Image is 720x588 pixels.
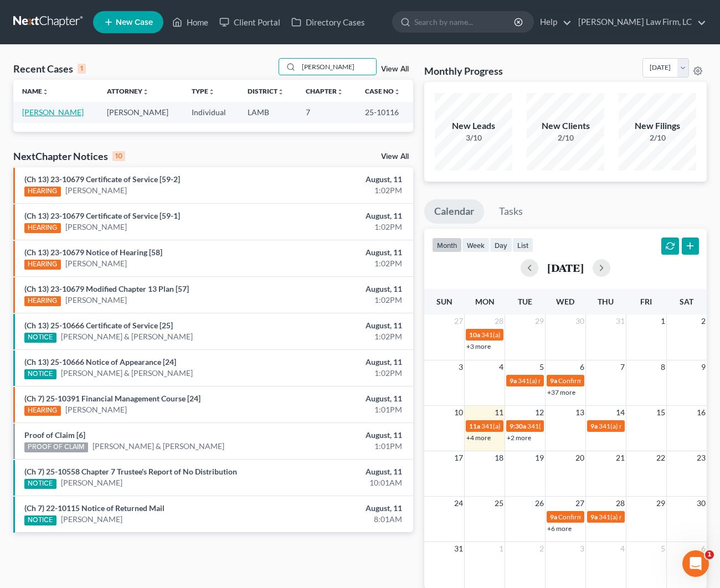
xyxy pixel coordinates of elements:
[619,360,626,374] span: 7
[512,238,533,252] button: list
[527,120,604,132] div: New Clients
[696,451,707,465] span: 23
[61,477,122,488] a: [PERSON_NAME]
[619,542,626,555] span: 4
[498,360,505,374] span: 4
[590,513,598,521] span: 9a
[24,260,61,270] div: HEARING
[579,542,585,555] span: 3
[682,550,709,577] iframe: Intercom live chat
[534,406,545,419] span: 12
[65,404,127,415] a: [PERSON_NAME]
[239,102,297,122] td: LAMB
[284,368,402,379] div: 1:02PM
[424,64,503,78] h3: Monthly Progress
[640,297,652,306] span: Fri
[550,513,557,521] span: 9a
[547,388,575,396] a: +37 more
[466,342,491,350] a: +3 more
[700,314,707,328] span: 2
[24,187,61,197] div: HEARING
[538,360,545,374] span: 5
[414,12,516,32] input: Search by name...
[24,284,189,293] a: (Ch 13) 23-10679 Modified Chapter 13 Plan [57]
[248,87,284,95] a: Districtunfold_more
[655,451,666,465] span: 22
[24,369,56,379] div: NOTICE
[65,295,127,306] a: [PERSON_NAME]
[436,297,452,306] span: Sun
[489,199,533,224] a: Tasks
[284,320,402,331] div: August, 11
[558,376,684,385] span: Confirmation hearing for [PERSON_NAME]
[590,422,598,430] span: 9a
[696,497,707,510] span: 30
[61,514,122,525] a: [PERSON_NAME]
[619,120,696,132] div: New Filings
[61,331,193,342] a: [PERSON_NAME] & [PERSON_NAME]
[13,62,86,75] div: Recent Cases
[599,513,706,521] span: 341(a) meeting for [PERSON_NAME]
[579,360,585,374] span: 6
[24,467,237,476] a: (Ch 7) 25-10558 Chapter 7 Trustee's Report of No Distribution
[24,406,61,416] div: HEARING
[462,238,490,252] button: week
[208,89,215,95] i: unfold_more
[284,441,402,452] div: 1:01PM
[284,466,402,477] div: August, 11
[24,479,56,489] div: NOTICE
[284,393,402,404] div: August, 11
[481,331,588,339] span: 341(a) meeting for [PERSON_NAME]
[534,314,545,328] span: 29
[453,542,464,555] span: 31
[306,87,343,95] a: Chapterunfold_more
[599,422,706,430] span: 341(a) meeting for [PERSON_NAME]
[660,314,666,328] span: 1
[24,211,180,220] a: (Ch 13) 23-10679 Certificate of Service [59-1]
[299,59,376,75] input: Search by name...
[365,87,400,95] a: Case Nounfold_more
[24,247,162,257] a: (Ch 13) 23-10679 Notice of Hearing [58]
[493,497,505,510] span: 25
[435,132,512,143] div: 3/10
[534,12,572,32] a: Help
[214,12,286,32] a: Client Portal
[284,430,402,441] div: August, 11
[507,434,531,442] a: +2 more
[574,497,585,510] span: 27
[680,297,693,306] span: Sat
[107,87,149,95] a: Attorneyunfold_more
[615,406,626,419] span: 14
[493,451,505,465] span: 18
[469,331,480,339] span: 10a
[24,333,56,343] div: NOTICE
[534,497,545,510] span: 26
[615,451,626,465] span: 21
[22,107,84,117] a: [PERSON_NAME]
[24,430,85,440] a: Proof of Claim [6]
[13,149,125,163] div: NextChapter Notices
[337,89,343,95] i: unfold_more
[42,89,49,95] i: unfold_more
[78,64,86,74] div: 1
[547,262,584,274] h2: [DATE]
[381,65,409,73] a: View All
[24,442,88,452] div: PROOF OF CLAIM
[284,283,402,295] div: August, 11
[284,295,402,306] div: 1:02PM
[394,89,400,95] i: unfold_more
[284,174,402,185] div: August, 11
[453,451,464,465] span: 17
[466,434,491,442] a: +4 more
[490,238,512,252] button: day
[510,376,517,385] span: 9a
[284,503,402,514] div: August, 11
[432,238,462,252] button: month
[24,394,200,403] a: (Ch 7) 25-10391 Financial Management Course [24]
[424,199,484,224] a: Calendar
[573,12,706,32] a: [PERSON_NAME] Law Firm, LC
[24,223,61,233] div: HEARING
[24,321,173,330] a: (Ch 13) 25-10666 Certificate of Service [25]
[598,297,614,306] span: Thu
[183,102,239,122] td: Individual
